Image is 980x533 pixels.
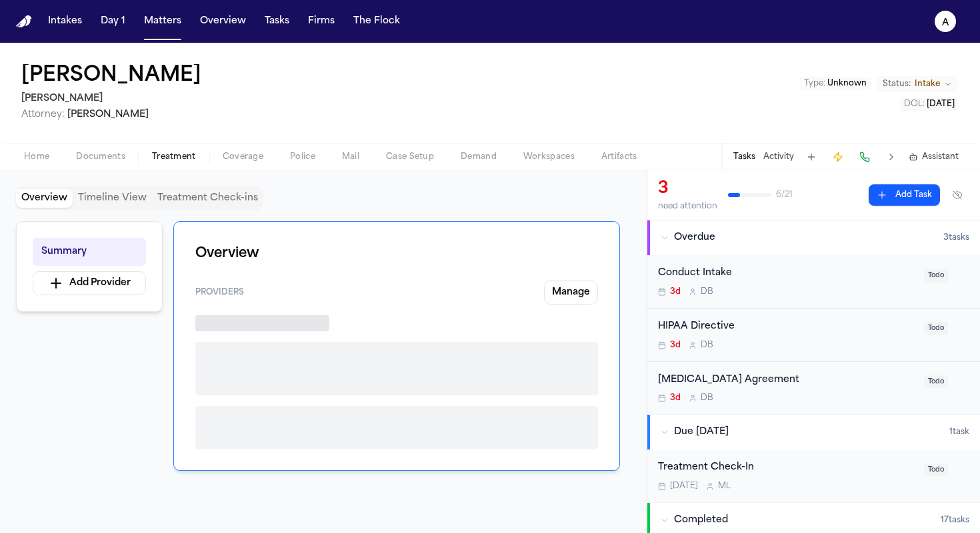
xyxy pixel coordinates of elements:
button: Overview [195,9,251,33]
span: [DATE] [670,481,698,492]
span: Providers [195,287,244,298]
button: Edit Type: Unknown [800,77,871,90]
button: Change status from Intake [876,76,959,92]
button: Make a Call [855,148,874,166]
button: Edit DOL: 2025-07-12 [900,98,959,111]
div: Open task: Retainer Agreement [647,362,980,415]
button: Assistant [909,152,959,162]
span: DOL : [904,100,925,108]
span: Workspaces [523,152,575,162]
button: Due [DATE]1task [647,415,980,450]
span: Artifacts [601,152,637,162]
span: 3d [670,287,681,297]
button: Matters [139,9,187,33]
span: D B [701,287,713,297]
h1: Overview [195,243,598,264]
span: Type : [804,79,825,87]
span: Police [290,152,315,162]
span: Documents [76,152,125,162]
span: Coverage [223,152,263,162]
div: [MEDICAL_DATA] Agreement [658,373,916,388]
span: 3 task s [943,232,969,243]
div: Conduct Intake [658,266,916,281]
span: Home [24,152,49,162]
span: 3d [670,393,681,403]
span: Assistant [922,152,959,162]
span: Status: [883,79,911,90]
a: Home [16,15,32,28]
span: 1 task [949,427,969,437]
span: D B [701,340,713,351]
div: need attention [658,201,717,212]
span: Completed [674,514,728,527]
span: Case Setup [386,152,434,162]
span: Todo [924,464,948,476]
div: HIPAA Directive [658,319,916,335]
div: 3 [658,178,717,200]
button: Summary [33,238,146,266]
button: Firms [303,9,340,33]
button: Intakes [43,9,87,33]
span: 17 task s [941,515,969,526]
span: Mail [342,152,359,162]
span: Todo [924,269,948,282]
span: [PERSON_NAME] [67,110,149,120]
button: Overview [16,189,73,208]
button: Activity [763,152,794,162]
div: Treatment Check-In [658,460,916,476]
span: Overdue [674,231,715,244]
button: Day 1 [95,9,131,33]
img: Finch Logo [16,15,32,28]
span: M L [718,481,731,492]
span: Due [DATE] [674,425,729,439]
button: Create Immediate Task [829,148,847,166]
span: D B [701,393,713,403]
button: Treatment Check-ins [152,189,263,208]
button: Manage [544,281,598,305]
div: Open task: Conduct Intake [647,255,980,309]
span: 6 / 21 [776,190,793,200]
div: Open task: HIPAA Directive [647,309,980,362]
span: Attorney: [21,110,65,120]
button: Tasks [259,9,295,33]
button: Add Task [869,184,940,206]
span: Unknown [827,79,867,87]
button: Tasks [733,152,755,162]
span: Intake [915,79,940,90]
button: Add Provider [33,271,146,295]
button: Edit matter name [21,64,201,88]
button: Add Task [802,148,821,166]
button: Hide completed tasks (⌘⇧H) [945,184,969,206]
span: Todo [924,375,948,388]
span: 3d [670,340,681,351]
button: Timeline View [73,189,152,208]
span: Demand [461,152,497,162]
button: The Flock [348,9,405,33]
div: Open task: Treatment Check-In [647,450,980,502]
span: Treatment [152,152,196,162]
h1: [PERSON_NAME] [21,64,201,88]
h2: [PERSON_NAME] [21,91,207,107]
span: [DATE] [927,100,955,108]
span: Todo [924,322,948,335]
button: Overdue3tasks [647,220,980,255]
